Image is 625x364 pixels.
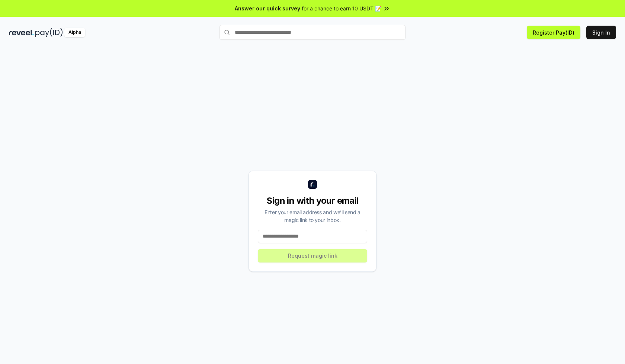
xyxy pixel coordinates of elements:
img: reveel_dark [9,28,34,37]
button: Register Pay(ID) [527,26,580,39]
div: Enter your email address and we’ll send a magic link to your inbox. [258,208,367,224]
button: Sign In [586,26,616,39]
span: for a chance to earn 10 USDT 📝 [302,4,381,12]
div: Sign in with your email [258,195,367,207]
img: logo_small [308,180,317,189]
div: Alpha [64,28,85,37]
img: pay_id [35,28,63,37]
span: Answer our quick survey [235,4,300,12]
